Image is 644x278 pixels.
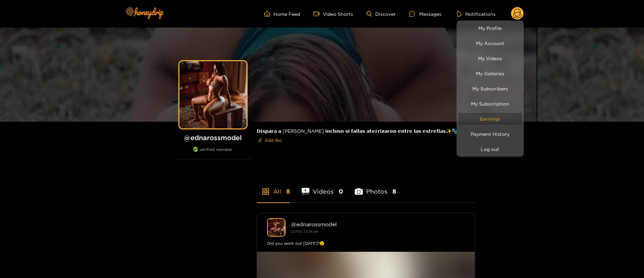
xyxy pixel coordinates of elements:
a: My Galleries [458,68,522,79]
a: My Profile [458,22,522,34]
a: My Account [458,37,522,49]
button: Log out [458,143,522,155]
a: My Subscription [458,98,522,110]
a: Payment History [458,128,522,140]
a: My Subscribers [458,83,522,94]
a: Earnings [458,113,522,125]
a: My Videos [458,52,522,64]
